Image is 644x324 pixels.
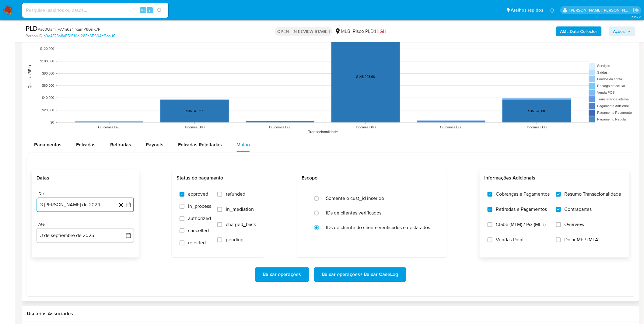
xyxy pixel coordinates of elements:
[353,28,386,35] span: Risco PLD:
[26,33,42,39] b: Person ID
[22,6,168,14] input: Pesquise usuários ou casos...
[275,27,332,36] p: OPEN - IN REVIEW STAGE I
[556,26,602,36] button: AML Data Collector
[375,28,386,35] span: HIGH
[27,311,634,317] h2: Usuários Associados
[511,7,544,13] span: Atalhos rápidos
[149,7,151,13] span: s
[26,23,38,33] b: PLD
[38,26,100,32] span: # ac0UamFwVm6zNfxamP60nK7P
[613,26,625,36] span: Ações
[153,6,166,15] button: search-icon
[632,14,641,19] span: 3.157.2
[141,7,145,13] span: Alt
[550,8,555,13] a: Notificações
[570,7,631,13] p: igor.silva@mercadolivre.com
[560,26,597,36] b: AML Data Collector
[335,28,350,35] div: MLB
[609,26,635,36] button: Ações
[633,7,639,13] a: Sair
[44,33,115,39] a: b9d4373a8a551516d1283b65694ef8ba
